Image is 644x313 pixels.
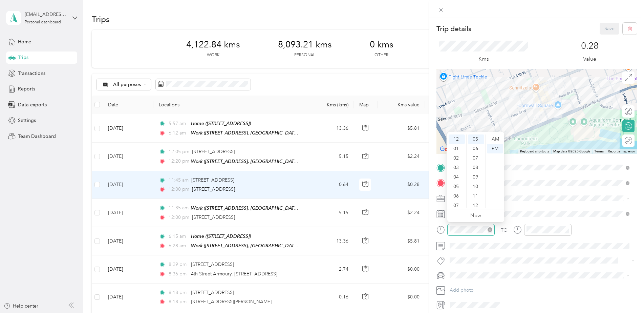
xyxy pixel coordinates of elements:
div: 04 [449,172,465,182]
div: 02 [449,153,465,163]
div: 06 [468,144,484,153]
div: 05 [468,134,484,144]
span: close-circle [488,227,492,232]
a: Report a map error [608,149,635,153]
div: 12 [449,134,465,144]
p: 0.28 [581,41,599,51]
div: 10 [468,182,484,191]
div: PM [487,144,503,153]
div: 06 [449,191,465,201]
div: 12 [468,201,484,210]
span: Map data ©2025 Google [553,149,590,153]
button: Keyboard shortcuts [520,149,549,154]
div: 07 [449,201,465,210]
button: Add photo [447,286,637,295]
div: 03 [449,163,465,172]
div: 08 [468,163,484,172]
div: 09 [468,172,484,182]
div: TO [501,227,508,234]
div: 01 [449,144,465,153]
a: Now [470,212,481,219]
a: Open this area in Google Maps (opens a new window) [438,145,460,154]
iframe: Everlance-gr Chat Button Frame [606,275,644,313]
img: Google [438,145,460,154]
p: Value [583,55,596,63]
div: AM [487,134,503,144]
div: 05 [449,182,465,191]
p: Trip details [436,24,471,34]
a: Terms (opens in new tab) [594,149,604,153]
div: 11 [468,191,484,201]
p: Kms [478,55,489,63]
div: 07 [468,153,484,163]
